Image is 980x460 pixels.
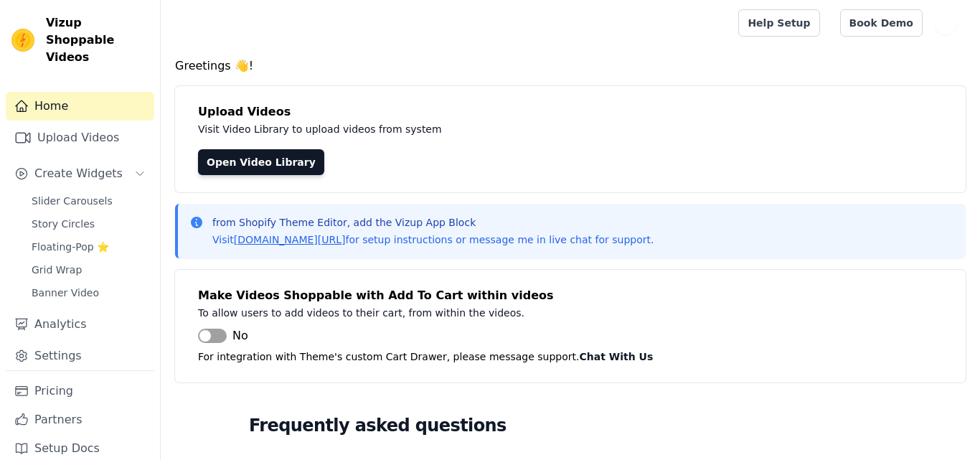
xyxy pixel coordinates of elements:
span: Create Widgets [34,165,123,182]
span: Slider Carousels [32,194,113,208]
h4: Upload Videos [198,103,943,121]
p: Visit Video Library to upload videos from system [198,121,841,138]
a: [DOMAIN_NAME][URL] [234,234,346,245]
a: Help Setup [738,9,819,37]
a: Upload Videos [6,123,154,152]
img: Vizup [11,29,34,52]
a: Analytics [6,310,154,339]
p: For integration with Theme's custom Cart Drawer, please message support. [198,348,943,365]
p: To allow users to add videos to their cart, from within the videos. [198,304,841,321]
a: Open Video Library [198,149,324,175]
button: Chat With Us [580,348,654,365]
button: No [198,327,248,344]
span: Banner Video [32,286,99,300]
span: Floating-Pop ⭐ [32,240,109,254]
a: Book Demo [840,9,923,37]
span: Vizup Shoppable Videos [46,14,149,66]
a: Settings [6,342,154,370]
a: Slider Carousels [23,191,154,211]
a: Grid Wrap [23,260,154,280]
a: Banner Video [23,283,154,303]
h2: Frequently asked questions [249,411,892,440]
button: Create Widgets [6,159,154,188]
span: Story Circles [32,217,95,231]
p: from Shopify Theme Editor, add the Vizup App Block [212,215,654,230]
a: Partners [6,405,154,434]
span: Grid Wrap [32,263,82,277]
a: Floating-Pop ⭐ [23,237,154,257]
h4: Make Videos Shoppable with Add To Cart within videos [198,287,943,304]
a: Pricing [6,377,154,405]
span: No [232,327,248,344]
a: Home [6,92,154,121]
p: Visit for setup instructions or message me in live chat for support. [212,233,654,247]
h4: Greetings 👋! [175,57,966,75]
a: Story Circles [23,214,154,234]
